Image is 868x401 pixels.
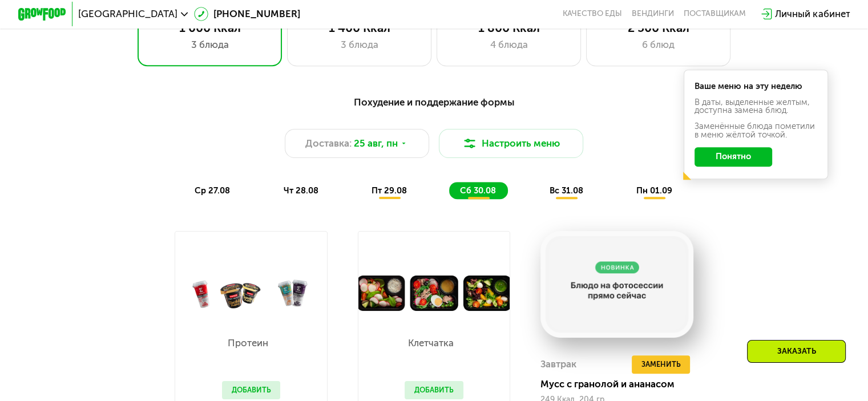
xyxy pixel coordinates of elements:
[695,98,818,115] div: В даты, выделенные желтым, доступна замена блюд.
[405,338,458,348] p: Клетчатка
[632,355,691,374] button: Заменить
[194,7,300,21] a: [PHONE_NUMBER]
[195,185,230,196] span: ср 27.08
[695,147,772,167] button: Понятно
[632,9,674,19] a: Вендинги
[449,38,568,52] div: 4 блюда
[540,378,703,390] div: Мусс с гранолой и ананасом
[549,185,583,196] span: вс 31.08
[405,381,463,399] button: Добавить
[775,7,850,21] div: Личный кабинет
[599,38,718,52] div: 6 блюд
[78,9,177,19] span: [GEOGRAPHIC_DATA]
[695,82,818,91] div: Ваше меню на эту неделю
[283,185,318,196] span: чт 28.08
[222,338,275,348] p: Протеин
[460,185,496,196] span: сб 30.08
[684,9,746,19] div: поставщикам
[354,136,398,151] span: 25 авг, пн
[300,38,419,52] div: 3 блюда
[695,122,818,139] div: Заменённые блюда пометили в меню жёлтой точкой.
[77,95,791,110] div: Похудение и поддержание формы
[641,358,680,370] span: Заменить
[150,38,269,52] div: 3 блюда
[540,355,576,374] div: Завтрак
[636,185,672,196] span: пн 01.09
[747,340,846,363] div: Заказать
[305,136,352,151] span: Доставка:
[222,381,281,399] button: Добавить
[439,129,584,158] button: Настроить меню
[563,9,622,19] a: Качество еды
[372,185,407,196] span: пт 29.08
